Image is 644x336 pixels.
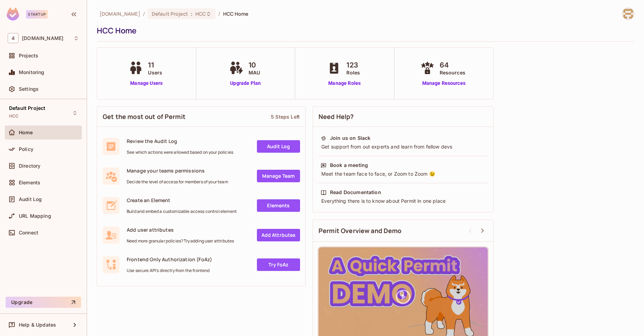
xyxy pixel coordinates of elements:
a: Manage Resources [419,80,469,87]
div: Read Documentation [330,189,381,196]
span: HCC [195,10,206,17]
a: Audit Log [257,140,300,153]
li: / [143,10,145,17]
a: Try FoAz [257,258,300,271]
span: Directory [19,163,40,169]
span: HCC Home [223,10,249,17]
span: Resources [440,69,465,76]
span: Review the Audit Log [127,138,233,144]
span: 64 [440,60,465,70]
span: Default Project [9,105,45,111]
span: Manage your teams permissions [127,167,228,174]
img: ali.sheikh@46labs.com [622,8,634,19]
a: Upgrade Plan [228,80,264,87]
span: the active workspace [100,10,140,17]
img: SReyMgAAAABJRU5ErkJggg== [7,8,19,21]
span: See which actions were allowed based on your policies [127,150,233,155]
div: Join us on Slack [330,135,370,142]
span: Audit Log [19,197,42,202]
span: Users [148,69,162,76]
div: HCC Home [97,25,631,36]
a: Manage Team [257,170,300,182]
span: 10 [249,60,260,70]
span: MAU [249,69,260,76]
span: 4 [8,33,18,43]
span: Policy [19,146,33,152]
a: Manage Users [127,80,166,87]
span: Use secure API's directly from the frontend [127,268,212,273]
div: Book a meeting [330,162,368,169]
span: Projects [19,53,38,58]
button: Upgrade [6,297,81,308]
span: Permit Overview and Demo [319,226,402,235]
span: Settings [19,86,39,92]
span: Need more granular policies? Try adding user attributes [127,238,234,244]
a: Manage Roles [325,80,363,87]
span: : [190,11,193,17]
span: Get the most out of Permit [103,112,186,121]
span: Create an Element [127,197,237,203]
span: Frontend Only Authorization (FoAz) [127,256,212,263]
span: Decide the level of access for members of your team [127,179,228,185]
span: Default Project [152,10,188,17]
div: Everything there is to know about Permit in one place [321,198,486,205]
span: Elements [19,180,40,185]
span: Roles [346,69,360,76]
span: 11 [148,60,162,70]
span: Add user attributes [127,226,234,233]
span: Build and embed a customizable access control element [127,209,237,214]
span: HCC [9,113,18,119]
div: 5 Steps Left [271,113,300,120]
span: 123 [346,60,360,70]
div: Startup [26,10,48,18]
span: Workspace: 46labs.com [22,35,63,41]
a: Add Attrbutes [257,229,300,241]
div: Meet the team face to face, or Zoom to Zoom 😉 [321,170,486,177]
a: Elements [257,199,300,212]
span: Need Help? [319,112,354,121]
span: Home [19,130,33,135]
span: URL Mapping [19,213,51,219]
li: / [218,10,220,17]
span: Monitoring [19,70,45,75]
div: Get support from out experts and learn from fellow devs [321,143,486,150]
span: Help & Updates [19,322,56,328]
span: Connect [19,230,38,235]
